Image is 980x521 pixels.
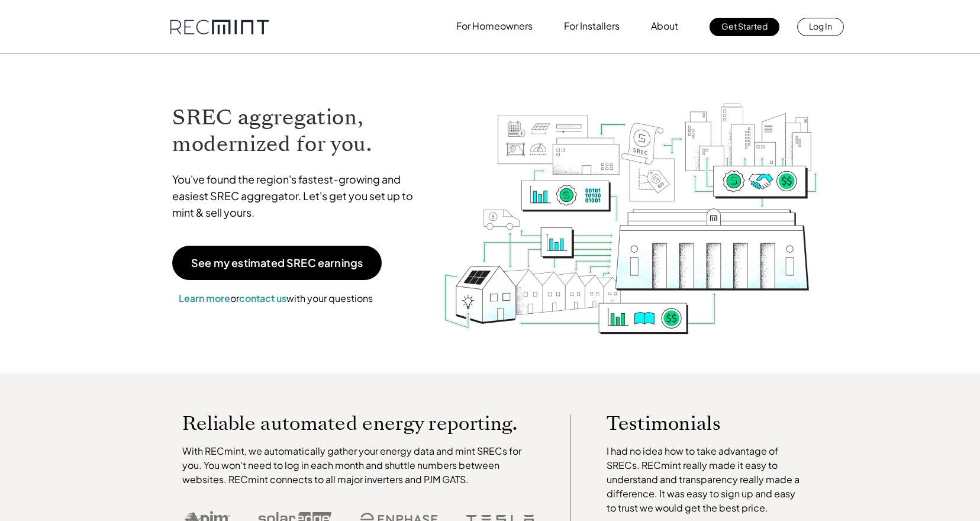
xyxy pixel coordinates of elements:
[607,414,783,432] p: Testimonials
[809,18,832,34] p: Log In
[607,444,805,515] p: I had no idea how to take advantage of SRECs. RECmint really made it easy to understand and trans...
[797,18,844,36] a: Log In
[182,444,535,487] p: With RECmint, we automatically gather your energy data and mint SRECs for you. You won't need to ...
[172,246,382,280] a: See my estimated SREC earnings
[172,291,379,306] p: or with your questions
[172,104,424,157] h1: SREC aggregation, modernized for you.
[442,72,820,337] img: RECmint value cycle
[564,18,620,34] p: For Installers
[710,18,779,36] a: Get Started
[182,414,535,432] p: Reliable automated energy reporting.
[191,258,363,268] p: See my estimated SREC earnings
[239,292,286,304] a: contact us
[172,171,424,221] p: You've found the region's fastest-growing and easiest SREC aggregator. Let's get you set up to mi...
[651,18,678,34] p: About
[179,292,230,304] a: Learn more
[456,18,533,34] p: For Homeowners
[721,18,768,34] p: Get Started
